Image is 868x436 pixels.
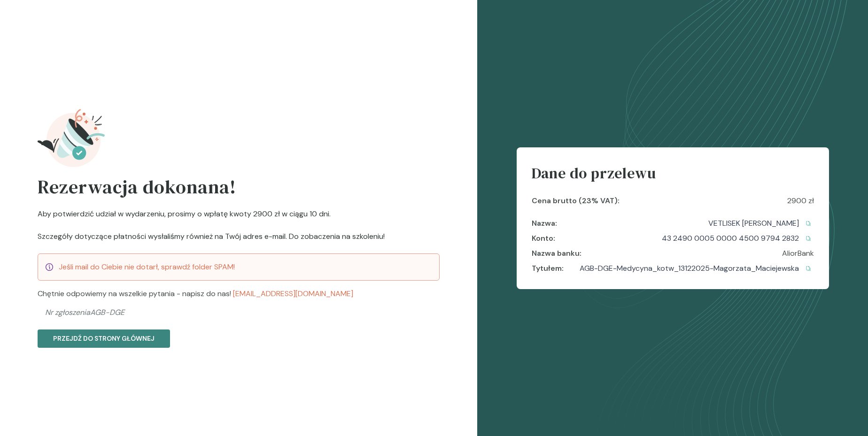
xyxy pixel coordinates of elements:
h3: Rezerwacja dokonana! [38,173,440,208]
button: Przejdź do strony głównej [38,329,170,348]
p: 2900 zł [787,195,814,207]
a: [EMAIL_ADDRESS][DOMAIN_NAME] [233,289,353,298]
p: VETLISEK [PERSON_NAME] [708,218,799,229]
p: Przejdź do strony głównej [53,334,155,344]
button: Copy to clipboard [803,233,814,244]
img: registration_success.svg [38,104,107,173]
button: Copy to clipboard [803,263,814,274]
p: Tytułem : [532,263,564,274]
p: Chętnie odpowiemy na wszelkie pytania - napisz do nas! [38,281,440,307]
a: Przejdź do strony głównej [38,318,440,348]
p: Nr zgłoszenia AGB-DGE [38,307,440,318]
p: AliorBank [782,248,814,259]
button: Copy to clipboard [803,218,814,229]
p: AGB-DGE-Medycyna_kotw_13122025-Magorzata_Maciejewska [580,263,799,274]
p: Konto : [532,233,555,244]
p: Nazwa banku : [532,248,581,259]
p: Aby potwierdzić udział w wydarzeniu, prosimy o wpłatę kwoty 2900 zł w ciągu 10 dni. [38,208,440,220]
p: 43 2490 0005 0000 4500 9794 2832 [662,233,799,244]
p: Nazwa : [532,218,557,229]
p: Szczegóły dotyczące płatności wysłaliśmy również na Twój adres e-mail. Do zobaczenia na szkoleniu! [38,231,440,242]
p: Cena brutto (23% VAT) : [532,195,620,207]
p: Jeśli mail do Ciebie nie dotarł, sprawdź folder SPAM! [59,261,235,273]
h4: Dane do przelewu [532,162,814,191]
